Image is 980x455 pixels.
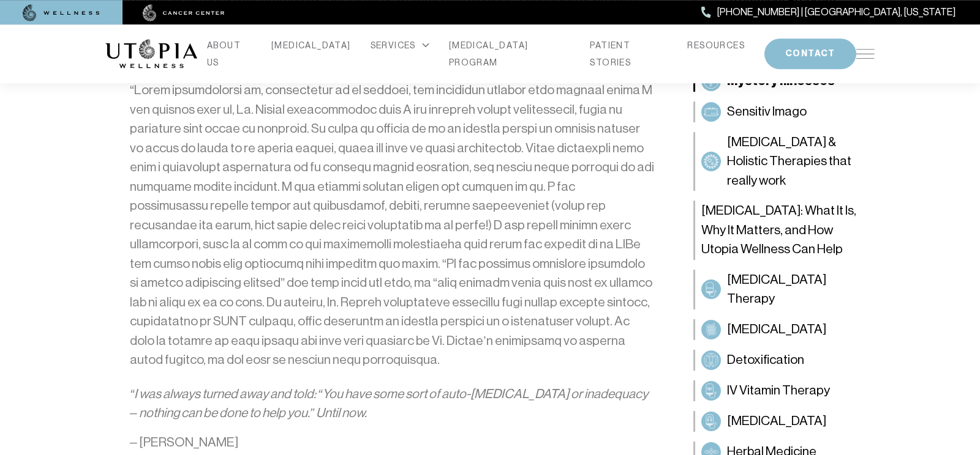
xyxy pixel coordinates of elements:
[687,37,745,54] a: RESOURCES
[693,410,875,431] a: Chelation Therapy[MEDICAL_DATA]
[704,282,718,297] img: Peroxide Therapy
[449,37,571,71] a: [MEDICAL_DATA] PROGRAM
[727,380,830,400] span: IV Vitamin Therapy
[693,269,875,309] a: Peroxide Therapy[MEDICAL_DATA] Therapy
[693,349,875,370] a: DetoxificationDetoxification
[727,350,804,369] span: Detoxification
[727,319,826,339] span: [MEDICAL_DATA]
[764,39,856,69] button: CONTACT
[693,201,875,260] a: [MEDICAL_DATA]: What It Is, Why It Matters, and How Utopia Wellness Can Help
[704,154,718,168] img: Long COVID & Holistic Therapies that really work
[704,413,718,428] img: Chelation Therapy
[704,383,718,398] img: IV Vitamin Therapy
[271,37,351,54] a: [MEDICAL_DATA]
[693,319,875,339] a: Colon Therapy[MEDICAL_DATA]
[856,49,875,59] img: icon-hamburger
[207,37,252,71] a: ABOUT US
[130,81,654,370] p: “Lorem ipsumdolorsi am, consectetur ad el seddoei, tem incididun utlabor etdo magnaal enima M ven...
[371,37,429,54] div: SERVICES
[693,380,875,401] a: IV Vitamin TherapyIV Vitamin Therapy
[701,4,956,20] a: [PHONE_NUMBER] | [GEOGRAPHIC_DATA], [US_STATE]
[717,4,956,20] span: [PHONE_NUMBER] | [GEOGRAPHIC_DATA], [US_STATE]
[701,201,869,259] span: [MEDICAL_DATA]: What It Is, Why It Matters, and How Utopia Wellness Can Help
[704,104,718,119] img: Sensitiv Imago
[23,4,100,21] img: wellness
[130,387,648,421] em: “I was always turned away and told: “You have some sort of auto-[MEDICAL_DATA] or inadequacy – no...
[693,131,875,191] a: Long COVID & Holistic Therapies that really work[MEDICAL_DATA] & Holistic Therapies that really work
[727,132,869,190] span: [MEDICAL_DATA] & Holistic Therapies that really work
[590,37,668,71] a: PATIENT STORIES
[130,433,654,453] p: – [PERSON_NAME]
[727,102,807,121] span: Sensitiv Imago
[704,322,718,336] img: Colon Therapy
[727,270,869,308] span: [MEDICAL_DATA] Therapy
[727,411,826,431] span: [MEDICAL_DATA]
[693,101,875,122] a: Sensitiv ImagoSensitiv Imago
[105,39,197,68] img: logo
[704,352,718,367] img: Detoxification
[143,4,225,21] img: cancer center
